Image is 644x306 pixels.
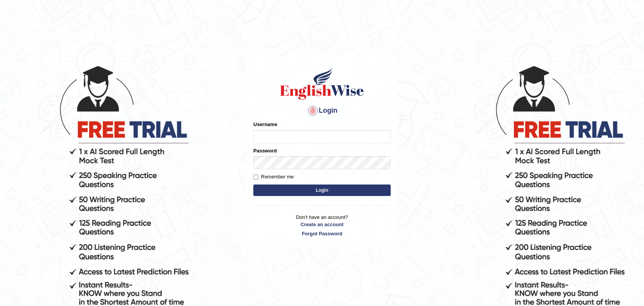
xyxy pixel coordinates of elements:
[253,221,391,228] a: Create an account
[253,173,294,181] label: Remember me
[253,230,391,237] a: Forgot Password
[253,105,391,117] h4: Login
[253,185,391,196] button: Login
[253,147,277,154] label: Password
[253,214,391,237] p: Don't have an account?
[253,121,277,128] label: Username
[253,175,258,180] input: Remember me
[279,66,365,101] img: Logo of English Wise sign in for intelligent practice with AI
